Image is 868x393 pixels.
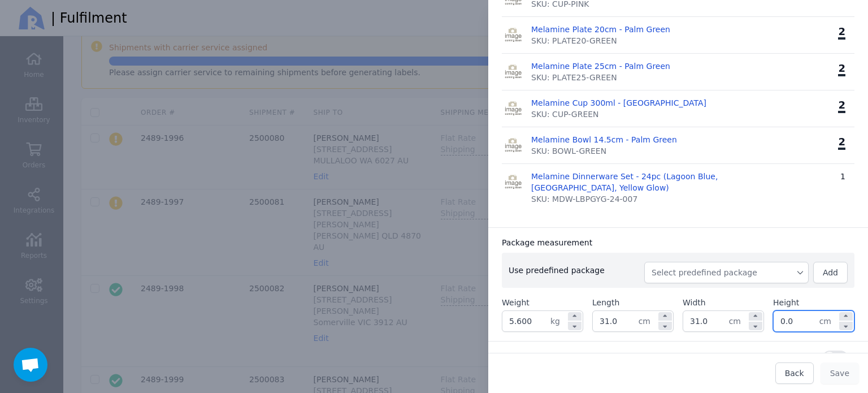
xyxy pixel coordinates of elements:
img: Melamine Plate 25cm - Palm Green [502,61,524,83]
button: Select predefined package [644,262,809,283]
label: Height [773,297,799,308]
img: Melamine Bowl 14.5cm - Palm Green [502,134,524,157]
span: Save [830,369,849,378]
label: Width [683,297,706,308]
span: SKU: PLATE20-GREEN [531,35,617,46]
a: Melamine Cup 300ml - [GEOGRAPHIC_DATA] [531,97,706,109]
span: cm [639,311,657,331]
div: Open chat [14,348,47,382]
button: Save [821,362,859,384]
span: SKU: CUP-GREEN [531,109,599,120]
h3: Additional Information (Optional) [502,351,632,362]
span: cm [729,311,748,331]
span: 2 [838,62,845,76]
span: cm [819,311,838,331]
img: Melamine Cup 300ml - Palm Green [502,97,524,120]
button: Add [813,262,848,283]
span: Add [823,268,838,277]
a: Melamine Dinnerware Set - 24pc (Lagoon Blue, [GEOGRAPHIC_DATA], Yellow Glow) [531,171,748,193]
a: Melamine Plate 25cm - Palm Green [531,61,670,72]
span: 1 [840,172,845,181]
span: | Fulfilment [51,9,127,27]
label: Length [592,297,619,308]
span: 2 [838,25,845,40]
span: Back [785,369,804,378]
h3: Package measurement [502,237,592,248]
span: SKU: PLATE25-GREEN [531,72,617,83]
button: Back [775,362,814,384]
span: SKU: MDW-LBPGYG-24-007 [531,193,637,205]
label: Weight [502,297,530,308]
h3: Use predefined package [509,265,644,276]
span: Select predefined package [652,267,801,278]
img: Melamine Plate 20cm - Palm Green [502,24,524,46]
span: SKU: BOWL-GREEN [531,145,606,157]
span: 2 [838,99,845,113]
span: kg [550,311,567,331]
a: Melamine Bowl 14.5cm - Palm Green [531,134,677,145]
span: 2 [838,136,845,150]
img: Melamine Dinnerware Set - 24pc (Lagoon Blue, Palm Green, Yellow Glow) [502,171,524,193]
